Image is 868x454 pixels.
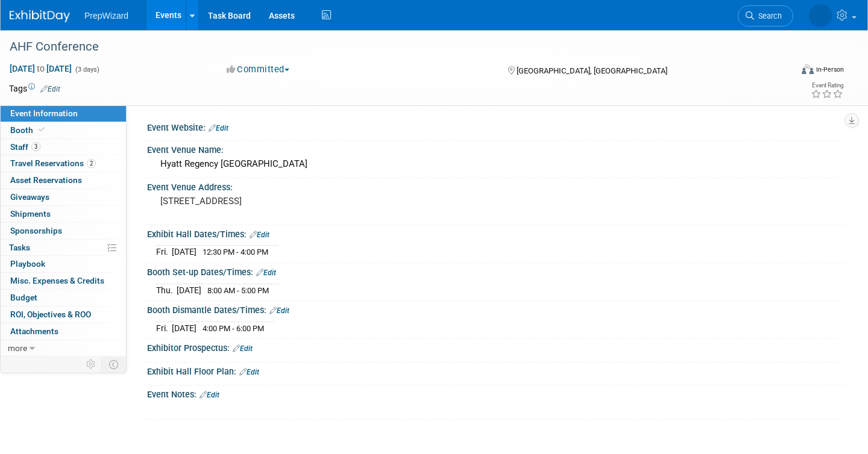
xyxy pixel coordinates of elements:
[160,196,424,207] pre: [STREET_ADDRESS]
[5,36,773,58] div: AHF Conference
[269,306,289,315] a: Edit
[720,63,844,81] div: Event Format
[802,64,814,74] img: Format-Inperson.png
[10,175,82,185] span: Asset Reservations
[10,125,47,135] span: Booth
[233,344,253,353] a: Edit
[147,141,844,156] div: Event Venue Name:
[10,209,51,219] span: Shipments
[203,247,268,257] span: 12:30 PM - 4:00 PM
[1,223,126,239] a: Sponsorships
[1,306,126,323] a: ROI, Objectives & ROO
[9,63,72,74] span: [DATE] [DATE]
[1,206,126,222] a: Shipments
[1,189,126,205] a: Giveaways
[1,155,126,172] a: Travel Reservations2
[40,85,60,93] a: Edit
[200,391,219,399] a: Edit
[147,362,844,378] div: Exhibit Hall Floor Plan:
[147,263,844,279] div: Booth Set-up Dates/Times:
[1,172,126,188] a: Asset Reservations
[209,124,228,132] a: Edit
[10,326,58,336] span: Attachments
[1,340,126,356] a: more
[811,82,843,89] div: Event Rating
[250,231,269,239] a: Edit
[1,105,126,122] a: Event Information
[10,259,45,269] span: Playbook
[84,11,128,20] span: PrepWizard
[1,273,126,289] a: Misc. Expenses & Credits
[9,82,60,95] td: Tags
[74,66,99,73] span: (3 days)
[1,139,126,155] a: Staff3
[1,290,126,306] a: Budget
[203,324,264,333] span: 4:00 PM - 6:00 PM
[172,322,197,334] td: [DATE]
[517,66,667,75] span: [GEOGRAPHIC_DATA], [GEOGRAPHIC_DATA]
[754,11,782,20] span: Search
[10,10,70,22] img: ExhibitDay
[10,158,96,168] span: Travel Reservations
[222,63,294,76] button: Committed
[35,64,46,73] span: to
[10,276,104,285] span: Misc. Expenses & Credits
[31,142,40,151] span: 3
[10,309,91,319] span: ROI, Objectives & ROO
[816,65,844,74] div: In-Person
[147,225,844,241] div: Exhibit Hall Dates/Times:
[1,323,126,340] a: Attachments
[147,119,844,134] div: Event Website:
[1,256,126,272] a: Playbook
[39,126,45,133] i: Booth reservation complete
[9,243,30,252] span: Tasks
[177,284,201,296] td: [DATE]
[10,226,62,235] span: Sponsorships
[10,293,37,302] span: Budget
[738,5,793,26] a: Search
[10,108,78,118] span: Event Information
[156,322,172,334] td: Fri.
[1,240,126,256] a: Tasks
[147,178,844,193] div: Event Venue Address:
[156,155,835,173] div: Hyatt Regency [GEOGRAPHIC_DATA]
[87,159,96,168] span: 2
[10,192,49,202] span: Giveaways
[239,368,259,376] a: Edit
[147,301,844,317] div: Booth Dismantle Dates/Times:
[1,122,126,138] a: Booth
[10,142,40,152] span: Staff
[147,385,844,401] div: Event Notes:
[207,286,269,295] span: 8:00 AM - 5:00 PM
[8,343,27,353] span: more
[102,356,127,372] td: Toggle Event Tabs
[156,246,172,258] td: Fri.
[81,356,102,372] td: Personalize Event Tab Strip
[147,339,844,355] div: Exhibitor Prospectus:
[156,284,177,296] td: Thu.
[809,4,832,27] img: Addison Ironside
[256,269,276,277] a: Edit
[172,246,197,258] td: [DATE]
